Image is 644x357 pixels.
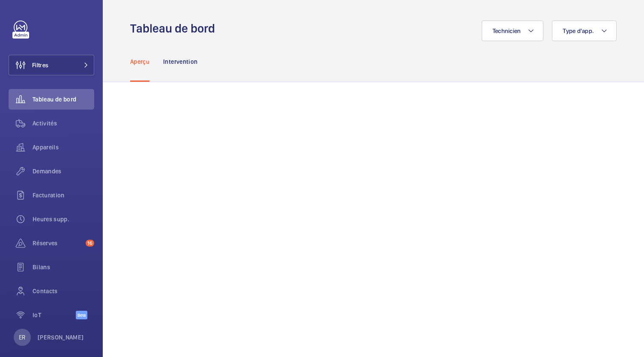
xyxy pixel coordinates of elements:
p: Intervention [163,57,197,66]
span: Beta [76,311,87,319]
span: Heures supp. [33,215,94,223]
span: Technicien [492,27,521,34]
span: Réserves [33,239,82,247]
button: Filtres [9,55,94,75]
span: Appareils [33,143,94,152]
span: Demandes [33,167,94,176]
p: ER [19,333,25,342]
p: [PERSON_NAME] [38,333,84,342]
span: Contacts [33,287,94,295]
span: Tableau de bord [33,95,94,104]
button: Technicien [482,21,544,41]
h1: Tableau de bord [130,21,220,36]
span: 16 [86,240,94,247]
button: Type d'app. [552,21,617,41]
span: Activités [33,119,94,128]
span: Bilans [33,263,94,271]
span: Type d'app. [563,27,594,34]
span: Facturation [33,191,94,199]
p: Aperçu [130,57,149,66]
span: IoT [33,311,76,319]
span: Filtres [32,61,48,69]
